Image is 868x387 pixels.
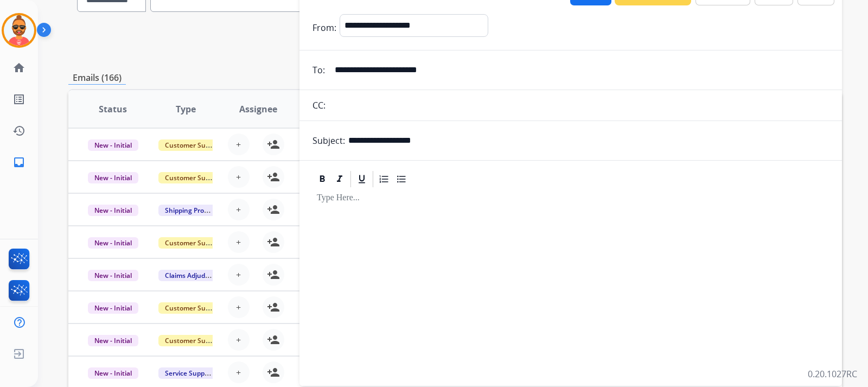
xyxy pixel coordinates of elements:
mat-icon: person_add [267,170,280,183]
mat-icon: person_add [267,333,280,346]
span: Shipping Protection [158,205,233,216]
div: Bullet List [393,171,410,187]
span: + [236,170,241,183]
button: + [228,264,250,286]
span: New - Initial [88,139,138,151]
span: Status [99,103,127,116]
span: + [236,138,241,151]
span: Customer Support [158,335,229,346]
div: Italic [331,171,348,187]
p: 0.20.1027RC [808,367,857,380]
span: Assignee [239,103,277,116]
span: + [236,203,241,216]
span: New - Initial [88,335,138,346]
button: + [228,199,250,220]
p: Emails (166) [68,71,126,85]
mat-icon: list_alt [12,93,25,106]
span: + [236,301,241,314]
mat-icon: person_add [267,138,280,151]
p: To: [312,64,325,77]
p: From: [312,21,336,34]
mat-icon: home [12,61,25,74]
button: + [228,134,250,155]
mat-icon: person_add [267,268,280,281]
span: Type [176,103,196,116]
span: Customer Support [158,172,229,183]
span: + [236,333,241,346]
span: New - Initial [88,172,138,183]
span: New - Initial [88,237,138,249]
span: Customer Support [158,139,229,151]
button: + [228,361,250,383]
mat-icon: history [12,124,25,137]
button: + [228,166,250,188]
span: + [236,366,241,379]
span: New - Initial [88,302,138,314]
img: avatar [4,15,34,46]
span: Customer Support [158,302,229,314]
span: Customer Support [158,237,229,249]
button: + [228,329,250,351]
p: CC: [312,99,325,112]
span: Claims Adjudication [158,270,233,281]
div: Bold [314,171,330,187]
span: New - Initial [88,205,138,216]
span: New - Initial [88,367,138,379]
button: + [228,296,250,318]
span: New - Initial [88,270,138,281]
mat-icon: person_add [267,236,280,249]
mat-icon: inbox [12,156,25,169]
span: + [236,236,241,249]
p: Subject: [312,134,345,147]
mat-icon: person_add [267,366,280,379]
div: Underline [354,171,370,187]
span: Service Support [158,367,220,379]
div: Ordered List [376,171,392,187]
mat-icon: person_add [267,301,280,314]
span: + [236,268,241,281]
mat-icon: person_add [267,203,280,216]
button: + [228,231,250,253]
